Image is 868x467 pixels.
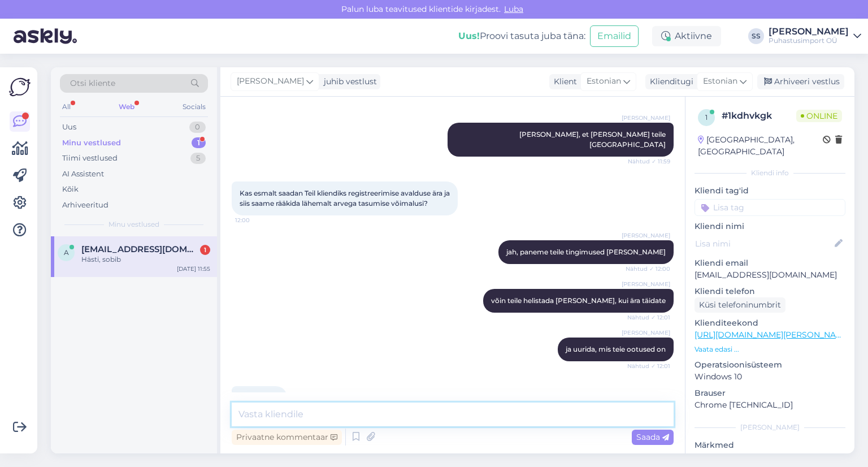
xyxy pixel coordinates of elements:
[70,77,115,89] span: Otsi kliente
[703,75,737,88] span: Estonian
[652,26,721,46] div: Aktiivne
[698,134,823,158] div: [GEOGRAPHIC_DATA], [GEOGRAPHIC_DATA]
[235,216,277,224] span: 12:00
[64,248,69,257] span: a
[108,219,159,230] span: Minu vestlused
[705,113,708,122] span: 1
[645,76,693,88] div: Klienditugi
[177,265,210,273] div: [DATE] 11:55
[695,269,845,281] p: [EMAIL_ADDRESS][DOMAIN_NAME]
[116,100,137,114] div: Web
[748,28,764,44] div: SS
[636,432,669,442] span: Saada
[566,345,666,353] span: ja uurida, mis teie ootused on
[319,76,377,88] div: juhib vestlust
[622,114,670,122] span: [PERSON_NAME]
[458,31,480,41] b: Uus!
[796,110,842,122] span: Online
[628,157,670,166] span: Nähtud ✓ 11:59
[519,130,667,149] span: [PERSON_NAME], et [PERSON_NAME] teile [GEOGRAPHIC_DATA]
[62,137,121,149] div: Minu vestlused
[695,317,845,329] p: Klienditeekond
[62,122,76,133] div: Uus
[549,76,577,88] div: Klient
[695,185,845,197] p: Kliendi tag'id
[232,430,342,445] div: Privaatne kommentaar
[60,100,73,114] div: All
[9,76,31,98] img: Askly Logo
[506,248,666,256] span: jah, paneme teile tingimused [PERSON_NAME]
[695,344,845,354] p: Vaata edasi ...
[81,254,210,265] div: Hästi, sobib
[501,4,527,14] span: Luba
[769,27,861,45] a: [PERSON_NAME]Puhastusimport OÜ
[695,399,845,411] p: Chrome [TECHNICAL_ID]
[590,25,639,47] button: Emailid
[81,244,199,254] span: anu@aquaconsult.ee
[695,168,845,178] div: Kliendi info
[695,387,845,399] p: Brauser
[695,371,845,383] p: Windows 10
[695,422,845,433] div: [PERSON_NAME]
[62,184,79,195] div: Kõik
[458,29,585,43] div: Proovi tasuta juba täna:
[695,257,845,269] p: Kliendi email
[180,100,208,114] div: Socials
[695,286,845,297] p: Kliendi telefon
[695,237,832,250] input: Lisa nimi
[695,220,845,232] p: Kliendi nimi
[237,75,304,88] span: [PERSON_NAME]
[722,109,796,123] div: # 1kdhvkgk
[190,153,206,164] div: 5
[189,122,206,133] div: 0
[626,265,670,273] span: Nähtud ✓ 12:00
[695,439,845,451] p: Märkmed
[62,168,104,180] div: AI Assistent
[62,200,108,211] div: Arhiveeritud
[695,199,845,216] input: Lisa tag
[587,75,621,88] span: Estonian
[491,296,666,305] span: võin teile helistada [PERSON_NAME], kui ära täidate
[627,362,670,370] span: Nähtud ✓ 12:01
[769,36,849,45] div: Puhastusimport OÜ
[622,280,670,288] span: [PERSON_NAME]
[622,231,670,240] span: [PERSON_NAME]
[62,153,118,164] div: Tiimi vestlused
[695,359,845,371] p: Operatsioonisüsteem
[695,297,785,313] div: Küsi telefoninumbrit
[622,328,670,337] span: [PERSON_NAME]
[627,313,670,322] span: Nähtud ✓ 12:01
[757,74,844,89] div: Arhiveeri vestlus
[192,137,206,149] div: 1
[240,189,452,207] span: Kas esmalt saadan Teil kliendiks registreerimise avalduse ära ja siis saame rääkida lähemalt arve...
[200,245,210,255] div: 1
[769,27,849,36] div: [PERSON_NAME]
[695,330,850,340] a: [URL][DOMAIN_NAME][PERSON_NAME]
